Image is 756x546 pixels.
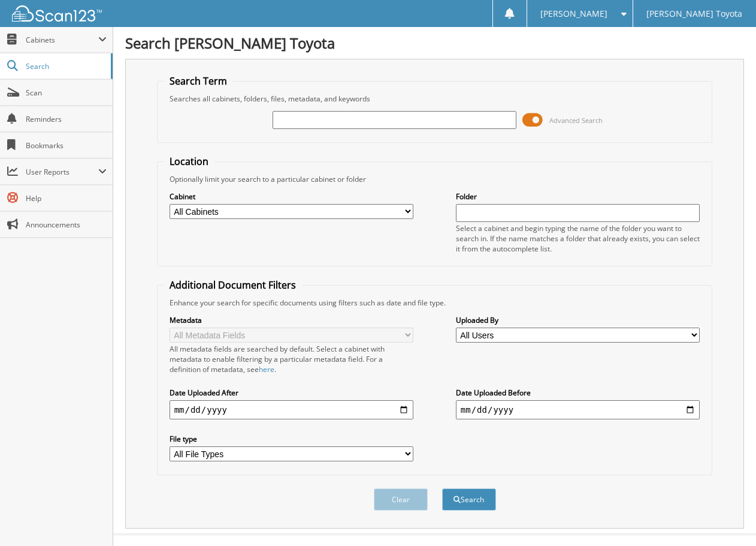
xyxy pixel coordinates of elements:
[125,33,744,53] h1: Search [PERSON_NAME] Toyota
[170,434,414,444] label: File type
[456,191,700,202] label: Folder
[456,315,700,325] label: Uploaded By
[26,220,107,230] span: Announcements
[442,488,496,511] button: Search
[646,10,742,17] span: [PERSON_NAME] Toyota
[26,167,98,177] span: User Reports
[549,116,603,125] span: Advanced Search
[164,174,706,184] div: Optionally limit your search to a particular cabinet or folder
[374,488,428,511] button: Clear
[164,74,233,88] legend: Search Term
[164,278,302,292] legend: Additional Document Filters
[456,223,700,254] div: Select a cabinet and begin typing the name of the folder you want to search in. If the name match...
[170,191,414,202] label: Cabinet
[170,315,414,325] label: Metadata
[170,400,414,419] input: start
[26,61,105,71] span: Search
[26,88,107,98] span: Scan
[164,94,706,104] div: Searches all cabinets, folders, files, metadata, and keywords
[12,5,102,22] img: scan123-logo-white.svg
[164,155,214,168] legend: Location
[26,35,98,45] span: Cabinets
[456,388,700,398] label: Date Uploaded Before
[26,140,107,151] span: Bookmarks
[170,388,414,398] label: Date Uploaded After
[26,193,107,203] span: Help
[540,10,607,17] span: [PERSON_NAME]
[164,298,706,308] div: Enhance your search for specific documents using filters such as date and file type.
[259,364,274,374] a: here
[170,344,414,374] div: All metadata fields are searched by default. Select a cabinet with metadata to enable filtering b...
[26,114,107,124] span: Reminders
[456,400,700,419] input: end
